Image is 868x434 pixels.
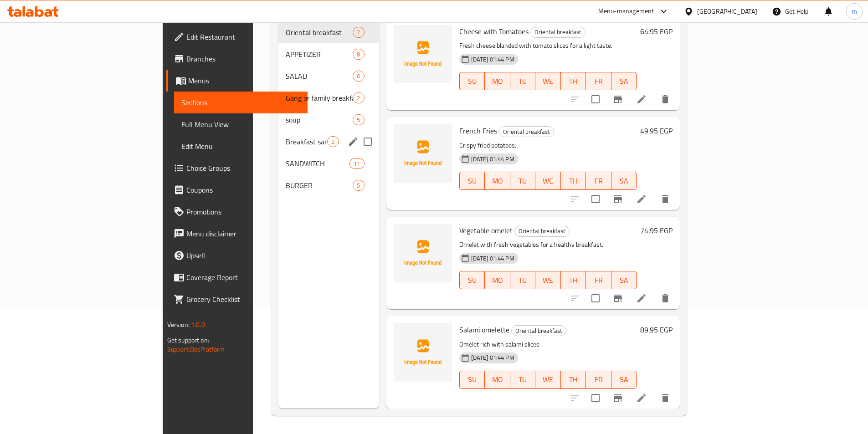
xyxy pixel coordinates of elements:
span: FR [590,373,608,386]
div: SANDWITCH11 [278,153,379,174]
a: Edit menu item [636,194,647,204]
a: Menu disclaimer [166,223,308,245]
span: 6 [353,72,364,81]
div: items [349,158,364,169]
div: SANDWITCH [286,158,349,169]
button: FR [586,72,611,90]
span: [DATE] 01:44 PM [467,155,518,163]
span: WE [539,274,557,287]
img: Vegetable omelet [394,224,452,282]
div: items [353,180,364,191]
span: 5 [353,116,364,124]
span: Select to update [586,289,605,308]
button: delete [654,88,676,110]
span: Get support on: [167,334,209,346]
span: WE [539,75,557,88]
a: Edit menu item [636,94,647,105]
span: Menus [188,75,300,86]
h6: 74.95 EGP [640,224,673,237]
span: APPETIZER [286,49,353,60]
button: FR [586,271,611,289]
a: Menus [166,70,308,92]
button: SU [459,371,485,389]
button: TU [510,271,536,289]
span: [DATE] 01:44 PM [467,55,518,64]
span: Cheese with Tomatoes [459,25,529,38]
span: 2 [328,138,338,146]
span: [DATE] 01:44 PM [467,353,518,362]
span: Select to update [586,90,605,109]
a: Promotions [166,201,308,223]
a: Choice Groups [166,157,308,179]
button: SU [459,172,485,190]
a: Upsell [166,245,308,266]
button: Branch-specific-item [607,287,629,309]
p: Crispy fried potatoes. [459,140,637,151]
button: SU [459,271,485,289]
div: items [353,27,364,38]
a: Support.OpsPlatform [167,343,225,355]
h6: 49.95 EGP [640,124,673,137]
button: MO [485,72,510,90]
span: FR [590,174,608,188]
span: Menu disclaimer [186,228,300,239]
span: m [852,6,857,16]
span: MO [488,373,507,386]
span: SA [615,274,633,287]
span: SA [615,373,633,386]
div: soup [286,114,353,125]
span: 2 [353,94,364,102]
span: Choice Groups [186,163,300,174]
button: TH [561,371,586,389]
span: WE [539,174,557,188]
div: APPETIZER8 [278,43,379,65]
span: 7 [353,28,364,37]
button: TH [561,72,586,90]
button: MO [485,271,510,289]
h6: 64.95 EGP [640,25,673,38]
button: TH [561,172,586,190]
button: WE [535,72,561,90]
span: SU [463,174,481,188]
span: MO [488,274,507,287]
a: Edit Restaurant [166,26,308,48]
a: Coupons [166,179,308,201]
span: TU [514,174,532,188]
button: Branch-specific-item [607,88,629,110]
button: TU [510,172,536,190]
div: items [353,92,364,103]
span: SALAD [286,71,353,82]
img: Cheese with Tomatoes [394,25,452,83]
span: TH [565,274,583,287]
a: Edit Menu [174,135,308,157]
button: MO [485,172,510,190]
button: TH [561,271,586,289]
span: Breakfast sandwich [286,136,327,147]
span: Oriental breakfast [531,27,585,37]
p: Fresh cheese blanded with tomato slices for a light taste. [459,40,637,51]
span: MO [488,174,507,188]
span: TH [565,174,583,188]
div: BURGER5 [278,174,379,196]
div: items [353,71,364,82]
span: FR [590,274,608,287]
span: Gang or family breakfast [286,92,353,103]
span: Upsell [186,250,300,261]
span: BURGER [286,180,353,191]
div: Oriental breakfast [530,27,586,38]
span: Oriental breakfast [515,226,569,236]
span: Version: [167,319,190,331]
a: Full Menu View [174,113,308,135]
span: TH [565,75,583,88]
span: Select to update [586,388,605,408]
button: delete [654,287,676,309]
a: Sections [174,92,308,113]
div: Menu-management [598,6,654,17]
div: Gang or family breakfast2 [278,87,379,109]
button: Branch-specific-item [607,387,629,409]
span: Branches [186,53,300,64]
span: SA [615,75,633,88]
div: soup5 [278,109,379,131]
